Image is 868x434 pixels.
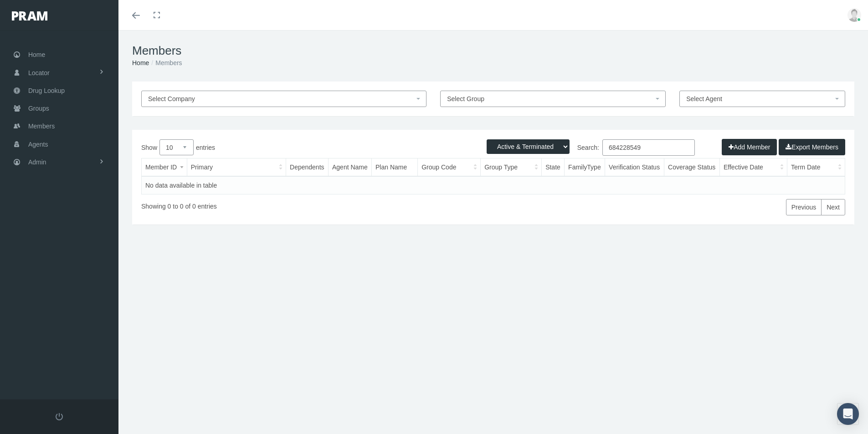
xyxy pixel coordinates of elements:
[493,139,695,156] label: Search:
[719,158,787,176] th: Effective Date: activate to sort column ascending
[28,64,50,82] span: Locator
[418,158,481,176] th: Group Code: activate to sort column ascending
[329,158,372,176] th: Agent Name
[821,199,845,215] a: Next
[542,158,565,176] th: State
[686,95,722,102] span: Select Agent
[447,95,484,102] span: Select Group
[142,176,845,194] td: No data available in table
[787,158,845,176] th: Term Date: activate to sort column ascending
[28,82,65,99] span: Drug Lookup
[141,139,493,155] label: Show entries
[132,59,149,66] a: Home
[28,100,49,117] span: Groups
[28,117,55,135] span: Members
[159,139,194,155] select: Showentries
[149,58,182,68] li: Members
[847,8,861,22] img: user-placeholder.jpg
[28,46,45,63] span: Home
[722,139,777,155] button: Add Member
[12,11,47,20] img: PRAM_20_x_78.png
[187,158,286,176] th: Primary: activate to sort column ascending
[371,158,417,176] th: Plan Name
[786,199,822,215] a: Previous
[605,158,664,176] th: Verification Status
[481,158,542,176] th: Group Type: activate to sort column ascending
[28,153,46,171] span: Admin
[142,158,187,176] th: Member ID: activate to sort column ascending
[602,139,695,156] input: Search:
[565,158,605,176] th: FamilyType
[286,158,329,176] th: Dependents
[779,139,845,155] button: Export Members
[664,158,720,176] th: Coverage Status
[837,403,859,425] div: Open Intercom Messenger
[148,95,195,102] span: Select Company
[28,136,48,153] span: Agents
[132,44,854,58] h1: Members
